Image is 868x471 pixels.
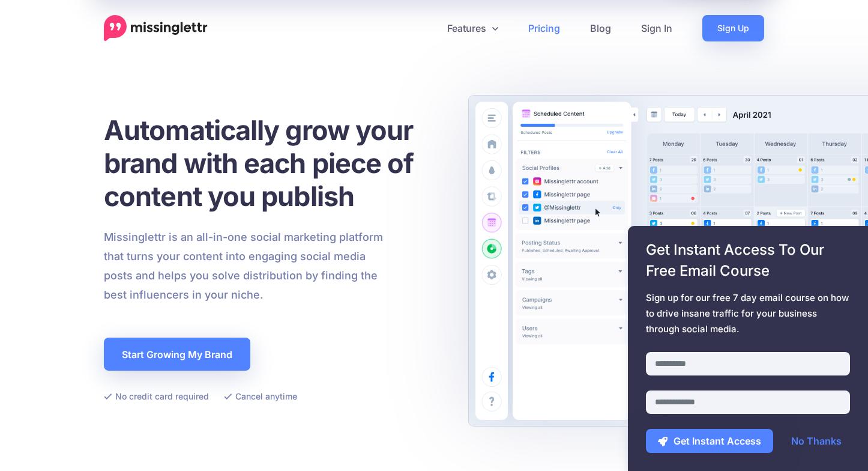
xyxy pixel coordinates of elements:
[626,15,687,41] a: Sign In
[513,15,575,41] a: Pricing
[104,228,384,305] p: Missinglettr is an all-in-one social marketing platform that turns your content into engaging soc...
[104,15,208,41] a: Home
[779,429,854,453] a: No Thanks
[104,114,443,213] h1: Automatically grow your brand with each piece of content you publish
[646,239,850,281] span: Get Instant Access To Our Free Email Course
[575,15,626,41] a: Blog
[646,429,773,453] button: Get Instant Access
[224,389,297,404] li: Cancel anytime
[702,15,764,41] a: Sign Up
[432,15,513,41] a: Features
[646,290,850,337] span: Sign up for our free 7 day email course on how to drive insane traffic for your business through ...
